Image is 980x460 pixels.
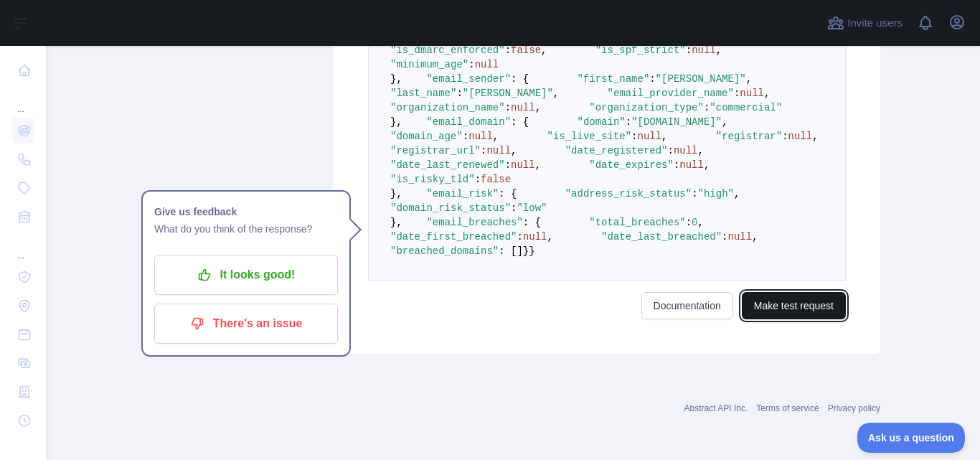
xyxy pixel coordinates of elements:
[577,73,649,85] span: "first_name"
[674,145,698,156] span: null
[649,73,655,85] span: :
[535,159,541,171] span: ,
[390,217,402,228] span: },
[656,73,746,85] span: "[PERSON_NAME]"
[692,188,697,200] span: :
[499,245,523,257] span: : []
[475,174,481,185] span: :
[722,231,727,243] span: :
[475,59,499,70] span: null
[577,116,625,128] span: "domain"
[390,231,517,243] span: "date_first_breached"
[698,145,704,156] span: ,
[511,202,517,214] span: :
[716,131,782,142] span: "registrar"
[468,131,493,142] span: null
[426,217,522,228] span: "email_breaches"
[661,131,667,142] span: ,
[746,73,752,85] span: ,
[481,145,486,156] span: :
[511,145,517,156] span: ,
[698,188,734,200] span: "high"
[426,188,499,200] span: "email_risk"
[857,423,966,453] iframe: Toggle Customer Support
[674,159,679,171] span: :
[788,131,813,142] span: null
[505,102,511,113] span: :
[11,233,34,261] div: ...
[426,73,511,85] span: "email_sender"
[668,145,674,156] span: :
[505,159,511,171] span: :
[631,116,722,128] span: "[DOMAIN_NAME]"
[511,116,529,128] span: : {
[468,59,474,70] span: :
[493,131,499,142] span: ,
[595,44,686,56] span: "is_spf_strict"
[535,102,541,113] span: ,
[541,44,547,56] span: ,
[523,245,529,257] span: }
[390,159,505,171] span: "date_last_renewed"
[756,403,819,413] a: Terms of service
[764,88,770,99] span: ,
[511,44,541,56] span: false
[523,231,547,243] span: null
[692,44,716,56] span: null
[390,44,505,56] span: "is_dmarc_enforced"
[499,188,517,200] span: : {
[684,403,748,413] a: Abstract API Inc.
[722,116,727,128] span: ,
[752,231,758,243] span: ,
[390,131,463,142] span: "domain_age"
[704,102,710,113] span: :
[742,292,846,319] button: Make test request
[426,116,511,128] span: "email_domain"
[511,73,529,85] span: : {
[517,231,522,243] span: :
[481,174,511,185] span: false
[641,292,733,319] a: Documentation
[390,88,456,99] span: "last_name"
[686,44,692,56] span: :
[698,217,704,228] span: ,
[734,88,740,99] span: :
[547,231,552,243] span: ,
[692,217,697,228] span: 0
[529,245,534,257] span: }
[631,131,637,142] span: :
[553,88,559,99] span: ,
[390,73,402,85] span: },
[511,102,535,113] span: null
[456,88,462,99] span: :
[589,102,704,113] span: "organization_type"
[607,88,733,99] span: "email_provider_name"
[740,88,764,99] span: null
[390,202,511,214] span: "domain_risk_status"
[11,86,34,115] div: ...
[734,188,740,200] span: ,
[782,131,788,142] span: :
[523,217,541,228] span: : {
[847,15,903,32] span: Invite users
[463,88,553,99] span: "[PERSON_NAME]"
[390,245,499,257] span: "breached_domains"
[463,131,468,142] span: :
[601,231,722,243] span: "date_last_breached"
[824,11,905,34] button: Invite users
[828,403,880,413] a: Privacy policy
[505,44,511,56] span: :
[679,159,704,171] span: null
[517,202,547,214] span: "low"
[626,116,631,128] span: :
[547,131,631,142] span: "is_live_site"
[511,159,535,171] span: null
[565,188,692,200] span: "address_risk_status"
[589,159,674,171] span: "date_expires"
[390,174,475,185] span: "is_risky_tld"
[589,217,685,228] span: "total_breaches"
[154,203,338,220] h1: Give us feedback
[710,102,782,113] span: "commercial"
[390,59,468,70] span: "minimum_age"
[565,145,668,156] span: "date_registered"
